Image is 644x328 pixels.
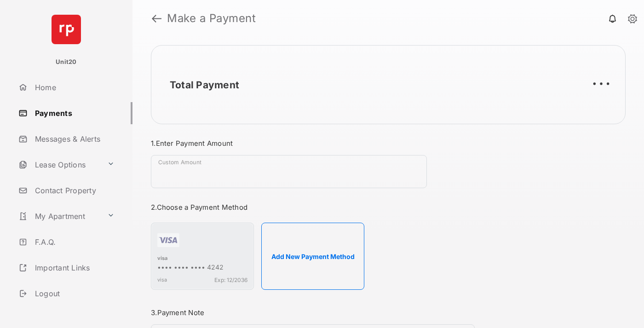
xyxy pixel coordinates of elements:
[15,282,132,305] a: Logout
[151,139,475,148] h3: 1. Enter Payment Amount
[56,58,77,67] p: Unit20
[151,223,254,290] div: visa•••• •••• •••• 4242visaExp: 12/2036
[15,102,132,124] a: Payments
[151,308,475,317] h3: 3. Payment Note
[15,76,132,98] a: Home
[167,13,256,24] strong: Make a Payment
[157,255,247,263] div: visa
[15,128,132,150] a: Messages & Alerts
[52,15,81,44] img: svg+xml;base64,PHN2ZyB4bWxucz0iaHR0cDovL3d3dy53My5vcmcvMjAwMC9zdmciIHdpZHRoPSI2NCIgaGVpZ2h0PSI2NC...
[157,263,247,273] div: •••• •••• •••• 4242
[15,179,132,201] a: Contact Property
[15,231,132,253] a: F.A.Q.
[15,205,103,227] a: My Apartment
[170,79,239,91] h2: Total Payment
[15,257,118,279] a: Important Links
[157,276,167,283] span: visa
[151,203,475,212] h3: 2. Choose a Payment Method
[214,276,247,283] span: Exp: 12/2036
[261,223,364,290] button: Add New Payment Method
[15,154,103,176] a: Lease Options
